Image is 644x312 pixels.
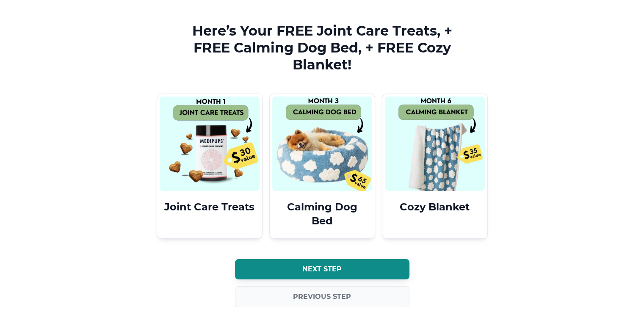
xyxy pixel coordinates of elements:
span: Next step [302,265,342,273]
img: Cozy Blanket [385,97,485,191]
h3: Here’s Your FREE Joint Care Treats, + FREE Calming Dog Bed, + FREE Cozy Blanket! [179,22,465,73]
img: Joint Care Treats [160,97,260,191]
button: Next step [235,259,409,279]
h4: Cozy Blanket [389,200,481,214]
img: Calming Dog Bed [272,97,372,191]
span: Previous step [293,293,351,301]
h4: Calming Dog Bed [276,200,368,228]
h4: Joint Care Treats [164,200,255,214]
button: Previous step [235,286,409,307]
